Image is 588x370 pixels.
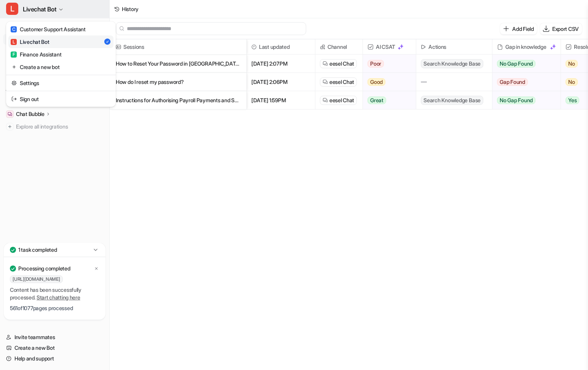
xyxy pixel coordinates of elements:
img: reset [11,95,17,103]
div: Livechat Bot [11,38,50,46]
div: Customer Support Assistant [11,25,86,33]
img: reset [11,79,17,87]
a: Sign out [8,93,113,105]
div: LLivechat Bot [6,21,116,107]
span: L [11,39,17,45]
span: L [6,3,18,15]
span: Livechat Bot [23,4,56,14]
img: reset [11,63,17,71]
div: Finance Assistant [11,50,61,58]
span: C [11,26,17,32]
span: F [11,51,17,58]
a: Create a new bot [8,61,113,73]
a: Settings [8,77,113,89]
